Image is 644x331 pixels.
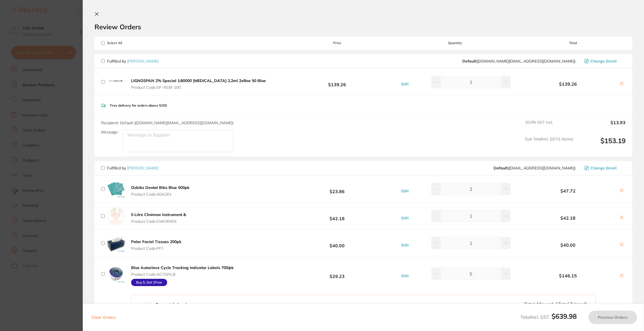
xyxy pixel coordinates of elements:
[285,184,390,194] b: $23.86
[521,215,615,220] b: $42.18
[101,120,233,125] span: Recipient: Default ( [DOMAIN_NAME][EMAIL_ADDRESS][DOMAIN_NAME] )
[462,59,576,63] span: customer.care@henryschein.com.au
[131,239,181,244] b: Polar Facial Tissues 200pk
[285,238,390,248] b: $40.00
[521,41,626,45] span: Total
[131,78,266,83] b: LIGNOSPAN 2% Special 1:80000 [MEDICAL_DATA] 2.2ml 2xBox 50 Blue
[129,265,235,286] button: Blue Autoclave Cycle Tracking Indicator Labels 700/pk Product Code:ACTSPILB Buy 5, Get 1Free
[131,212,186,217] b: 5 Litre Clinimax Instrument &
[521,81,615,87] b: $139.26
[494,166,576,170] span: save@adamdental.com.au
[588,311,637,324] button: Preview Orders
[520,314,577,320] span: Total Incl. GST
[524,302,587,306] div: Total Allowed: Total Taken:
[131,272,234,277] span: Product Code: ACTSPILB
[584,301,587,307] span: 0
[285,211,390,221] b: $42.18
[131,246,181,251] span: Product Code: PFT
[129,239,183,251] button: Polar Facial Tissues 200pk Product Code:PFT
[590,166,617,170] span: Change Email
[129,78,267,90] button: LIGNOSPAN 2% Special 1:80000 [MEDICAL_DATA] 2.2ml 2xBox 50 Blue Product Code:SP-4036-100
[131,192,190,196] span: Product Code: ADA201
[107,265,125,283] img: MjB3Z3Z0dA
[107,59,158,63] p: Fulfilled by
[131,279,167,286] div: Buy 5, Get 1 Free
[521,188,615,193] b: $47.72
[129,185,191,197] button: Ozbibs Dental Bibs Blue 500pk Product Code:ADA201
[127,165,158,171] a: [PERSON_NAME]
[107,180,125,198] img: ZTF6eHNlZw
[583,59,626,64] button: Change Email
[131,265,234,270] b: Blue Autoclave Cycle Tracking Indicator Labels 700/pk
[101,130,118,135] label: Message:
[400,243,410,248] button: Edit
[590,59,617,63] span: Change Email
[400,81,410,87] button: Edit
[583,165,626,171] button: Change Email
[131,85,266,90] span: Product Code: SP-4036-100
[494,165,508,171] b: Default
[107,166,158,170] p: Fulfilled by
[555,301,558,307] span: 1
[400,273,410,278] button: Edit
[285,269,390,279] b: $29.23
[462,59,476,64] b: Default
[131,185,190,190] b: Ozbibs Dental Bibs Blue 500pk
[127,59,158,64] a: [PERSON_NAME]
[90,311,118,324] button: Clear Orders
[129,212,188,224] button: 5 Litre Clinimax Instrument & Product Code:CMX30404
[400,215,410,220] button: Edit
[101,41,157,45] span: Select All
[390,41,521,45] span: Quantity
[525,137,573,152] span: Sub Total Incl. GST ( 1 Items)
[155,302,199,307] strong: Congratulations!
[525,120,573,132] span: 10.0 % GST Incl.
[107,234,125,252] img: MHB5bXlhdg
[131,219,186,224] span: Product Code: CMX30404
[107,207,125,225] img: empty.jpg
[94,23,632,31] h2: Review Orders
[521,273,615,278] b: $146.15
[110,104,167,107] p: Free delivery for orders above $150
[521,243,615,248] b: $40.00
[285,77,390,87] b: $139.26
[577,120,626,132] output: $13.93
[107,73,125,91] img: NDdqd3hpZw
[577,137,626,152] output: $153.19
[285,41,390,45] span: Price
[400,188,410,193] button: Edit
[551,312,577,320] b: $639.98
